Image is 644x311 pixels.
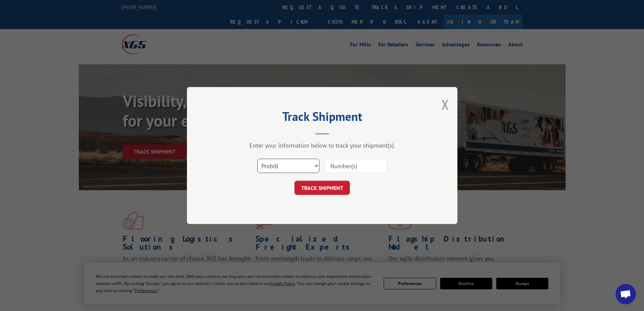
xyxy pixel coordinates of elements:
[325,159,387,173] input: Number(s)
[294,181,350,195] button: TRACK SHIPMENT
[442,95,449,113] button: Close modal
[221,112,424,125] h2: Track Shipment
[616,284,636,304] div: Open chat
[221,141,424,149] div: Enter your information below to track your shipment(s).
